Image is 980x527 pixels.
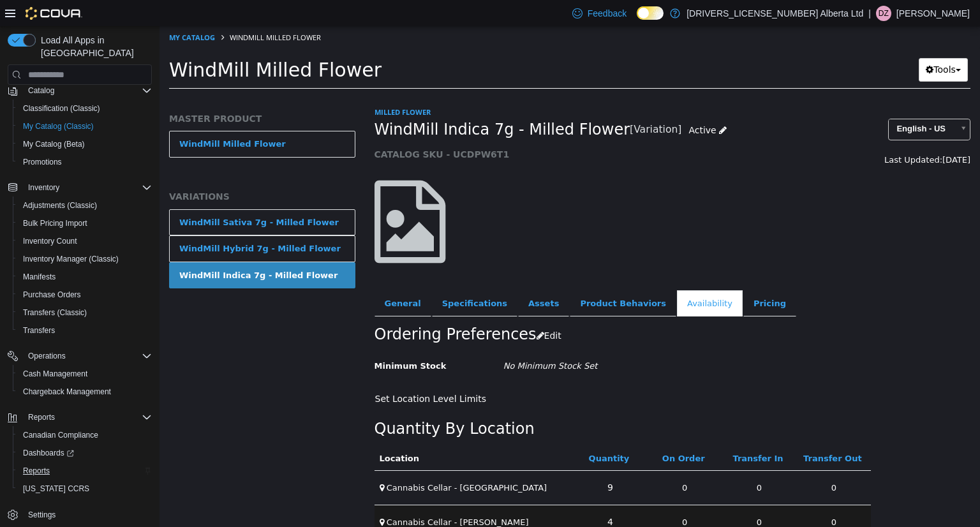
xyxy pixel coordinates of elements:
[876,6,891,21] div: Doug Zimmerman
[215,264,272,291] a: General
[23,218,87,228] span: Bulk Pricing Import
[3,179,157,197] button: Inventory
[18,287,152,302] span: Purchase Orders
[13,444,157,462] a: Dashboards
[23,410,60,425] button: Reports
[23,448,74,458] span: Dashboards
[18,463,152,479] span: Reports
[725,129,783,138] span: Last Updated:
[18,198,102,213] a: Adjustments (Classic)
[26,7,82,20] img: Cova
[18,427,152,443] span: Canadian Compliance
[23,121,94,131] span: My Catalog (Classic)
[637,444,711,479] td: 0
[868,6,871,21] p: |
[23,348,71,364] button: Operations
[36,34,152,59] span: Load All Apps in [GEOGRAPHIC_DATA]
[23,103,100,114] span: Classification (Classic)
[410,264,517,291] a: Product Behaviors
[28,85,54,96] span: Catalog
[18,481,152,496] span: Washington CCRS
[18,323,60,338] a: Transfers
[23,507,61,523] a: Settings
[3,347,157,365] button: Operations
[13,383,157,401] button: Chargeback Management
[18,198,152,213] span: Adjustments (Classic)
[23,430,98,440] span: Canadian Compliance
[18,445,152,461] span: Dashboards
[441,450,461,473] a: 9
[488,479,563,513] td: 0
[13,100,157,117] button: Classification (Classic)
[488,444,563,479] td: 0
[18,137,152,152] span: My Catalog (Beta)
[23,254,119,264] span: Inventory Manager (Classic)
[13,214,157,232] button: Bulk Pricing Import
[23,348,152,364] span: Operations
[470,99,522,109] small: [Variation]
[23,410,152,425] span: Reports
[70,6,161,16] span: WindMill Milled Flower
[215,81,271,91] a: Milled Flower
[23,200,97,211] span: Adjustments (Classic)
[517,264,583,291] a: Availability
[23,466,50,476] span: Reports
[13,462,157,480] button: Reports
[13,286,157,304] button: Purchase Orders
[441,484,461,508] a: 4
[18,234,82,249] a: Inventory Count
[28,510,56,520] span: Settings
[18,154,67,170] a: Promotions
[3,408,157,426] button: Reports
[687,6,863,21] p: [DRIVERS_LICENSE_NUMBER] Alberta Ltd
[503,427,548,437] a: On Order
[18,366,152,382] span: Cash Management
[23,507,152,523] span: Settings
[13,117,157,135] button: My Catalog (Classic)
[18,323,152,338] span: Transfers
[18,216,152,231] span: Bulk Pricing Import
[3,82,157,100] button: Catalog
[18,137,90,152] a: My Catalog (Beta)
[227,457,387,466] span: Cannabis Cellar - [GEOGRAPHIC_DATA]
[18,251,152,267] span: Inventory Manager (Classic)
[18,101,152,116] span: Classification (Classic)
[23,308,87,318] span: Transfers (Classic)
[13,322,157,339] button: Transfers
[896,6,970,21] p: [PERSON_NAME]
[10,105,196,131] a: WindMill Milled Flower
[529,99,556,109] span: Active
[18,269,61,285] a: Manifests
[18,234,152,249] span: Inventory Count
[13,365,157,383] button: Cash Management
[10,33,222,55] span: WindMill Milled Flower
[18,305,92,320] a: Transfers (Classic)
[18,119,152,134] span: My Catalog (Classic)
[23,272,56,282] span: Manifests
[18,216,93,231] a: Bulk Pricing Import
[18,384,116,399] a: Chargeback Management
[23,180,152,195] span: Inventory
[215,335,287,345] span: Minimum Stock
[588,7,627,20] span: Feedback
[20,243,178,256] div: WindMill Indica 7g - Milled Flower
[18,154,152,170] span: Promotions
[429,427,473,437] a: Quantity
[10,6,56,16] a: My Catalog
[18,445,79,461] a: Dashboards
[759,32,808,56] button: Tools
[13,250,157,268] button: Inventory Manager (Classic)
[28,351,66,361] span: Operations
[18,384,152,399] span: Chargeback Management
[783,129,811,138] span: [DATE]
[18,366,93,382] a: Cash Management
[28,412,55,422] span: Reports
[573,427,626,437] a: Transfer In
[13,426,157,444] button: Canadian Compliance
[23,236,77,246] span: Inventory Count
[23,369,87,379] span: Cash Management
[215,361,334,385] button: Set Location Level Limits
[23,484,89,494] span: [US_STATE] CCRS
[227,491,369,501] span: Cannabis Cellar - [PERSON_NAME]
[3,505,157,524] button: Settings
